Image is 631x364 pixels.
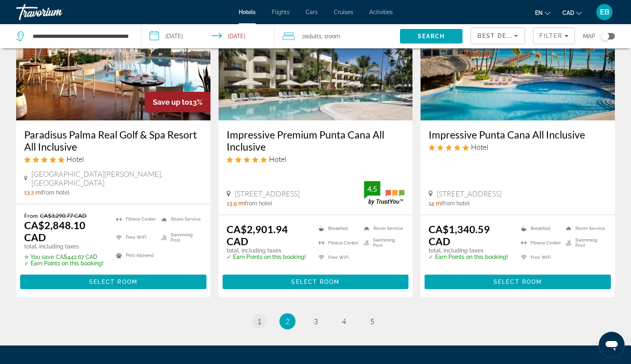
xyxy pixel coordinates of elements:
p: total, including taxes [429,247,510,254]
a: Cruises [334,9,353,15]
span: Hotel [67,155,84,163]
span: Map [583,31,595,42]
a: Select Room [223,276,409,285]
span: 2 [302,31,321,42]
li: Fitness Center [112,212,157,226]
a: Travorium [16,2,97,23]
li: Room Service [360,223,405,234]
button: Travelers: 2 adults, 0 children [275,24,400,48]
span: 3 [314,317,318,326]
li: Free WiFi [112,230,157,244]
button: Filters [533,27,575,44]
span: Room [327,33,340,39]
a: Paradisus Palma Real Golf & Spa Resort All Inclusive [24,128,202,153]
li: Breakfast [517,223,562,234]
img: TrustYou guest rating badge [364,181,404,205]
span: 2 [285,317,289,326]
li: Swimming Pool [157,230,202,244]
span: , 1 [321,31,340,42]
span: Select Room [494,279,542,285]
span: 1 [257,317,261,326]
span: 13.2 mi [24,189,42,196]
span: 4 [342,317,346,326]
ins: CA$1,340.59 CAD [429,223,490,247]
span: Hotel [269,155,286,163]
span: ✮ You save [24,254,54,260]
span: EB [600,8,609,16]
span: Select Room [291,279,339,285]
p: ✓ Earn Points on this booking! [24,260,106,267]
li: Swimming Pool [562,238,607,248]
li: Swimming Pool [360,238,405,248]
a: Flights [272,9,289,15]
li: Fitness Center [314,238,360,248]
span: 5 [370,317,374,326]
span: Adults [305,33,321,39]
span: en [535,10,543,16]
span: from hotel [42,189,69,196]
a: Impressive Premium Punta Cana All Inclusive [227,128,405,153]
button: Select check in and out date [142,24,275,48]
p: CA$442.67 CAD [24,254,106,260]
span: Search [418,33,445,39]
button: Select Room [223,275,409,289]
iframe: Кнопка запуска окна обмена сообщениями [599,332,625,358]
p: total, including taxes [227,247,308,254]
span: [STREET_ADDRESS] [437,189,502,198]
ins: CA$2,848.10 CAD [24,219,85,243]
button: Select Room [20,275,206,289]
span: Save up to [153,98,189,106]
a: Impressive Punta Cana All Inclusive [429,128,607,141]
li: Room Service [157,212,202,226]
del: CA$3,290.77 CAD [40,212,87,219]
button: User Menu [594,4,615,21]
span: Best Deals [477,33,519,39]
span: Select Room [89,279,137,285]
span: Filter [539,33,562,39]
ins: CA$2,901.94 CAD [227,223,288,247]
span: From [24,212,38,219]
div: 5 star Hotel [429,143,607,151]
button: Change language [535,7,550,19]
span: CAD [562,10,574,16]
button: Change currency [562,7,582,19]
span: 14 mi [429,200,442,207]
span: 13.9 mi [227,200,245,207]
span: from hotel [245,200,272,207]
a: Select Room [425,276,611,285]
span: [GEOGRAPHIC_DATA][PERSON_NAME], [GEOGRAPHIC_DATA] [31,170,202,187]
button: Search [400,29,462,43]
li: Pets Allowed [112,248,157,263]
a: Cars [306,9,318,15]
div: 5 star Hotel [227,155,405,163]
div: 5 star Hotel [24,155,202,163]
li: Free WiFi [517,252,562,263]
span: Hotel [471,143,488,151]
nav: Pagination [16,313,615,329]
p: ✓ Earn Points on this booking! [227,254,308,260]
li: Room Service [562,223,607,234]
span: from hotel [442,200,470,207]
p: total, including taxes [24,243,106,250]
li: Breakfast [314,223,360,234]
input: Search hotel destination [32,30,129,42]
span: [STREET_ADDRESS] [235,189,300,198]
a: Hotels [239,9,256,15]
button: Toggle map [595,33,615,40]
div: 4.5 [364,184,380,194]
li: Free WiFi [314,252,360,263]
button: Select Room [425,275,611,289]
div: 13% [145,92,210,112]
mat-select: Sort by [477,31,518,41]
a: Activities [369,9,393,15]
a: Select Room [20,276,206,285]
p: ✓ Earn Points on this booking! [429,254,510,260]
